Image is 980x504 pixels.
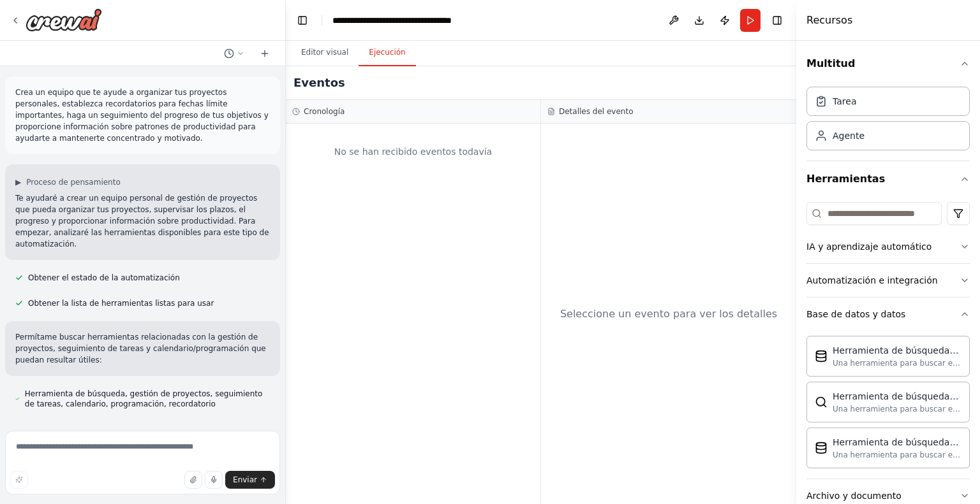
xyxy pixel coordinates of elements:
font: Archivo y documento [806,491,902,501]
font: ▶ [15,178,21,187]
button: Haga clic para decir su idea de automatización [205,471,223,489]
font: Base de datos y datos [806,309,905,319]
button: Iniciar un nuevo chat [255,46,275,61]
font: Herramienta de búsqueda de vectores CouchbaseFTS [833,345,958,368]
font: No se han recibido eventos todavía [334,147,492,157]
font: Seleccione un evento para ver los detalles [560,308,777,320]
button: Multitud [806,46,970,82]
font: Editor visual [301,48,348,57]
img: Logo [26,8,102,31]
font: Permítame buscar herramientas relacionadas con la gestión de proyectos, seguimiento de tareas y c... [15,333,266,364]
font: Cronología [304,107,345,116]
img: Herramienta de búsqueda de vectores Qdrant [815,396,828,408]
font: Recursos [806,14,852,26]
nav: migaja de pan [332,14,452,27]
font: Crea un equipo que te ayude a organizar tus proyectos personales, establezca recordatorios para f... [15,88,269,143]
img: Herramienta de búsqueda de vectores Weaviate [815,442,828,454]
font: Obtener la lista de herramientas listas para usar [28,299,214,308]
button: Ocultar la barra lateral izquierda [293,11,311,29]
button: Cambiar al chat anterior [219,46,249,61]
font: Enviar [233,475,257,484]
font: Herramienta de búsqueda de vectores Weaviate [833,437,958,460]
font: Agente [833,131,865,141]
font: Una herramienta para buscar en la base de datos de Qdrant información relevante sobre documentos ... [833,405,960,444]
font: Obtener el estado de la automatización [28,273,180,282]
font: Detalles del evento [559,107,633,116]
font: Herramienta de búsqueda Noción [PERSON_NAME] GitHub Hoja de cálculo de productividad [26,425,269,444]
button: IA y aprendizaje automático [806,230,970,263]
font: Automatización e integración [806,275,938,285]
button: Mejorar este mensaje [10,471,28,489]
font: Una herramienta para buscar en la base de datos de Couchbase información relevante sobre document... [833,359,960,398]
font: Herramienta de búsqueda de vectores Qdrant [833,391,958,414]
button: Automatización e integración [806,264,970,297]
button: ▶Proceso de pensamiento [15,177,121,187]
div: Base de datos y datos [806,331,970,479]
font: Proceso de pensamiento [26,178,121,187]
button: Enviar [225,471,275,489]
font: Te ayudaré a crear un equipo personal de gestión de proyectos que pueda organizar tus proyectos, ... [15,194,269,248]
font: Herramienta de búsqueda, gestión de proyectos, seguimiento de tareas, calendario, programación, r... [25,389,263,408]
font: IA y aprendizaje automático [806,241,932,252]
font: Multitud [806,57,855,69]
button: Base de datos y datos [806,298,970,331]
img: Herramienta de búsqueda de vectores de Couchbasefts [815,350,828,363]
button: Ocultar la barra lateral derecha [768,11,786,29]
div: Multitud [806,82,970,161]
font: Una herramienta para buscar en la base de datos de Weaviate información relevante sobre documento... [833,450,960,490]
button: Subir archivos [184,471,202,489]
button: Herramientas [806,161,970,197]
font: Ejecución [369,48,405,57]
font: Tarea [833,96,856,106]
font: Herramientas [806,173,885,185]
font: Eventos [293,76,345,89]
